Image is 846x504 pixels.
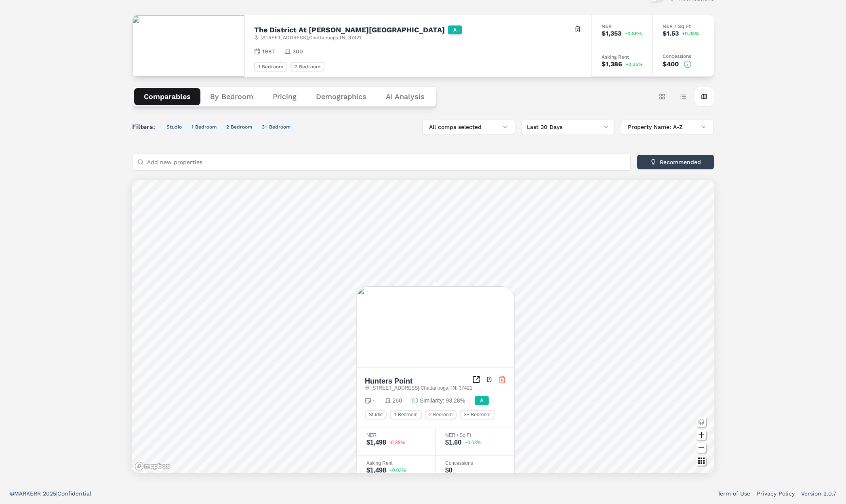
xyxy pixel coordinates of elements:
span: Similarity : [420,396,444,405]
button: Comparables [134,88,200,105]
a: Mapbox logo [135,462,170,471]
button: Similarity:93.28% [412,396,465,405]
button: By Bedroom [200,88,263,105]
span: +0.35% [682,31,699,36]
h2: Hunters Point [365,377,412,385]
div: 3+ Bedroom [460,410,495,420]
div: Concessions [663,54,704,59]
div: $1,498 [366,467,386,474]
span: +0.03% [465,440,481,445]
span: 93.28% [446,396,465,405]
div: NER [602,24,643,29]
div: $1.53 [663,30,679,37]
h2: The District At [PERSON_NAME][GEOGRAPHIC_DATA] [254,26,445,34]
input: Add new properties [147,154,625,170]
div: Concessions [445,461,505,466]
span: +0.03% [389,468,406,473]
a: Privacy Policy [757,489,795,498]
div: 1 Bedroom [390,410,422,420]
div: NER [366,433,425,438]
a: Version 2.0.7 [801,489,836,498]
span: Filters: [132,122,160,132]
button: Demographics [306,88,376,105]
button: 3+ Bedroom [259,122,294,132]
span: [STREET_ADDRESS] , Chattanooga , TN , 37421 [261,34,361,41]
div: NER / Sq Ft [663,24,704,29]
button: Zoom out map button [697,443,706,453]
button: Zoom in map button [697,430,706,440]
span: [STREET_ADDRESS] , Chattanooga , TN , 37421 [371,385,472,391]
div: Studio [365,410,387,420]
div: A [448,25,462,34]
div: $1,353 [602,30,621,37]
a: Term of Use [718,489,750,498]
span: MARKERR [14,490,43,497]
div: 2 Bedroom [425,410,457,420]
button: Pricing [263,88,306,105]
div: $1.60 [445,439,461,446]
a: Inspect Comparables [472,375,480,384]
span: 260 [393,396,402,405]
span: 300 [293,47,303,55]
span: 2025 | [43,490,57,497]
span: © [10,490,14,497]
div: Asking Rent [602,55,643,59]
div: NER / Sq Ft [445,433,505,438]
canvas: Map [132,180,714,473]
button: Other options map button [697,456,706,466]
button: Property Name: A-Z [621,120,714,134]
div: Asking Rent [366,461,425,466]
div: $400 [663,61,679,67]
div: $1,386 [602,61,622,67]
div: $0 [445,467,452,474]
span: -0.38% [389,440,405,445]
button: 1 Bedroom [188,122,220,132]
button: AI Analysis [376,88,434,105]
span: +0.35% [625,62,643,67]
span: - [373,396,375,405]
button: 2 Bedroom [223,122,255,132]
div: $1,498 [366,439,386,446]
span: 1987 [262,47,275,55]
button: Recommended [637,155,714,169]
div: 2 Bedroom [290,62,324,72]
div: 1 Bedroom [254,62,287,72]
span: +0.36% [625,31,642,36]
button: Change style map button [697,417,706,427]
span: Confidential [57,490,91,497]
div: A [475,396,489,405]
button: All comps selected [422,120,515,134]
button: Studio [163,122,185,132]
